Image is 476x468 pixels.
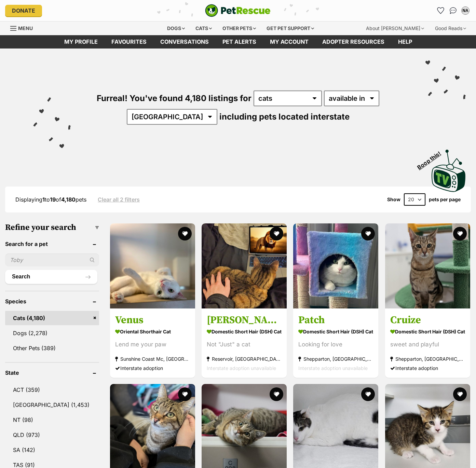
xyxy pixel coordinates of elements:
[202,308,287,377] a: [PERSON_NAME] Domestic Short Hair (DSH) Cat Not "Just" a cat Reservoir, [GEOGRAPHIC_DATA] Interst...
[153,35,216,49] a: conversations
[460,5,471,16] button: My account
[5,443,99,457] a: SA (142)
[98,196,140,203] a: Clear all 2 filters
[5,241,99,247] header: Search for a pet
[362,227,375,240] button: favourite
[5,223,99,232] h3: Refine your search
[453,227,467,240] button: favourite
[115,326,190,336] strong: Oriental Shorthair Cat
[15,196,86,203] span: Displaying to of pets
[115,313,190,326] h3: Venus
[5,253,99,266] input: Toby
[219,112,350,122] span: including pets located interstate
[298,340,373,349] div: Looking for love
[390,326,465,336] strong: Domestic Short Hair (DSH) Cat
[218,22,261,35] div: Other pets
[115,363,190,372] div: Interstate adoption
[5,326,99,340] a: Dogs (2,278)
[432,143,466,193] a: Boop this!
[216,35,263,49] a: Pet alerts
[298,354,373,363] strong: Shepparton, [GEOGRAPHIC_DATA]
[10,22,38,34] a: Menu
[262,22,319,35] div: Get pet support
[390,354,465,363] strong: Shepparton, [GEOGRAPHIC_DATA]
[5,298,99,304] header: Species
[115,340,190,349] div: Lend me your paw
[298,365,368,371] span: Interstate adoption unavailable
[178,387,192,401] button: favourite
[298,326,373,336] strong: Domestic Short Hair (DSH) Cat
[5,383,99,397] a: ACT (359)
[178,227,192,240] button: favourite
[42,196,45,203] strong: 1
[202,223,287,308] img: Sasha - Domestic Short Hair (DSH) Cat
[429,197,461,202] label: pets per page
[5,398,99,412] a: [GEOGRAPHIC_DATA] (1,453)
[162,22,190,35] div: Dogs
[387,197,400,202] span: Show
[5,311,99,325] a: Cats (4,180)
[97,93,251,103] span: Furreal! You've found 4,180 listings for
[390,313,465,326] h3: Cruize
[110,308,195,377] a: Venus Oriental Shorthair Cat Lend me your paw Sunshine Coast Mc, [GEOGRAPHIC_DATA] Interstate ado...
[435,5,471,16] ul: Account quick links
[5,370,99,376] header: State
[450,7,457,14] img: chat-41dd97257d64d25036548639549fe6c8038ab92f7586957e7f3b1b290dea8141.svg
[205,4,271,17] a: PetRescue
[435,5,446,16] a: Favourites
[390,363,465,372] div: Interstate adoption
[5,5,42,16] a: Donate
[207,326,282,336] strong: Domestic Short Hair (DSH) Cat
[5,341,99,355] a: Other Pets (389)
[462,7,469,14] div: NA
[263,35,315,49] a: My account
[207,313,282,326] h3: [PERSON_NAME]
[18,25,33,31] span: Menu
[416,146,448,170] span: Boop this!
[61,196,76,203] strong: 4,180
[207,365,276,371] span: Interstate adoption unavailable
[270,227,283,240] button: favourite
[50,196,56,203] strong: 19
[293,223,378,308] img: Patch - Domestic Short Hair (DSH) Cat
[57,35,105,49] a: My profile
[430,22,471,35] div: Good Reads
[207,340,282,349] div: Not "Just" a cat
[361,22,429,35] div: About [PERSON_NAME]
[385,223,470,308] img: Cruize - Domestic Short Hair (DSH) Cat
[453,387,467,401] button: favourite
[110,223,195,308] img: Venus - Oriental Shorthair Cat
[315,35,391,49] a: Adopter resources
[448,5,459,16] a: Conversations
[191,22,217,35] div: Cats
[432,150,466,192] img: PetRescue TV logo
[5,270,97,284] button: Search
[205,4,271,17] img: logo-cat-932fe2b9b8326f06289b0f2fb663e598f794de774fb13d1741a6617ecf9a85b4.svg
[391,35,419,49] a: Help
[5,428,99,442] a: QLD (973)
[115,354,190,363] strong: Sunshine Coast Mc, [GEOGRAPHIC_DATA]
[105,35,153,49] a: Favourites
[362,387,375,401] button: favourite
[390,340,465,349] div: sweet and playful
[207,354,282,363] strong: Reservoir, [GEOGRAPHIC_DATA]
[293,308,378,377] a: Patch Domestic Short Hair (DSH) Cat Looking for love Shepparton, [GEOGRAPHIC_DATA] Interstate ado...
[5,413,99,427] a: NT (98)
[270,387,283,401] button: favourite
[385,308,470,377] a: Cruize Domestic Short Hair (DSH) Cat sweet and playful Shepparton, [GEOGRAPHIC_DATA] Interstate a...
[298,313,373,326] h3: Patch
